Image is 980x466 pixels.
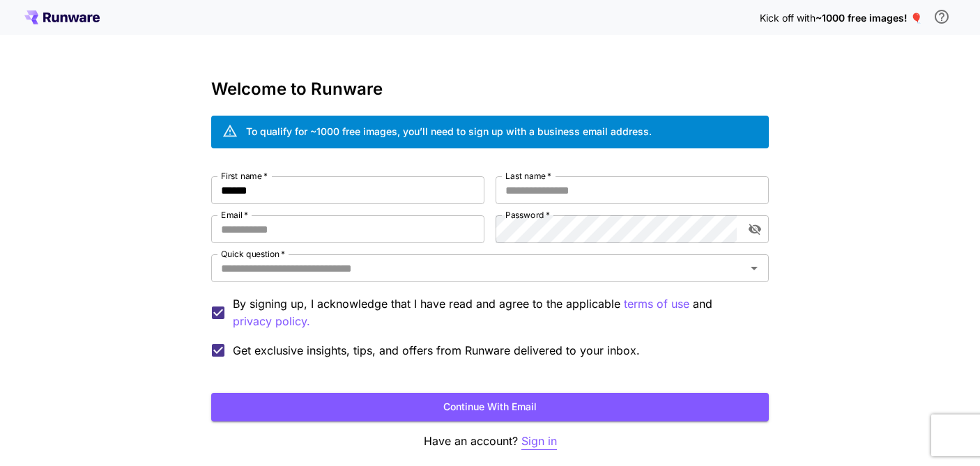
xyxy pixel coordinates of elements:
p: terms of use [624,295,689,313]
label: Last name [505,170,551,182]
button: Sign in [521,433,557,450]
button: By signing up, I acknowledge that I have read and agree to the applicable and privacy policy. [624,295,689,313]
button: By signing up, I acknowledge that I have read and agree to the applicable terms of use and [233,313,310,330]
p: By signing up, I acknowledge that I have read and agree to the applicable and [233,295,758,330]
button: Continue with email [211,393,769,421]
h3: Welcome to Runware [211,79,769,99]
label: First name [221,170,268,182]
p: Have an account? [211,433,769,450]
div: To qualify for ~1000 free images, you’ll need to sign up with a business email address. [246,124,652,139]
button: In order to qualify for free credit, you need to sign up with a business email address and click ... [928,3,956,31]
label: Quick question [221,248,285,260]
label: Password [505,209,550,221]
label: Email [221,209,248,221]
span: Kick off with [760,12,816,24]
span: Get exclusive insights, tips, and offers from Runware delivered to your inbox. [233,342,640,359]
span: ~1000 free images! 🎈 [816,12,922,24]
button: Open [744,258,764,278]
p: privacy policy. [233,313,310,330]
button: toggle password visibility [742,217,767,242]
